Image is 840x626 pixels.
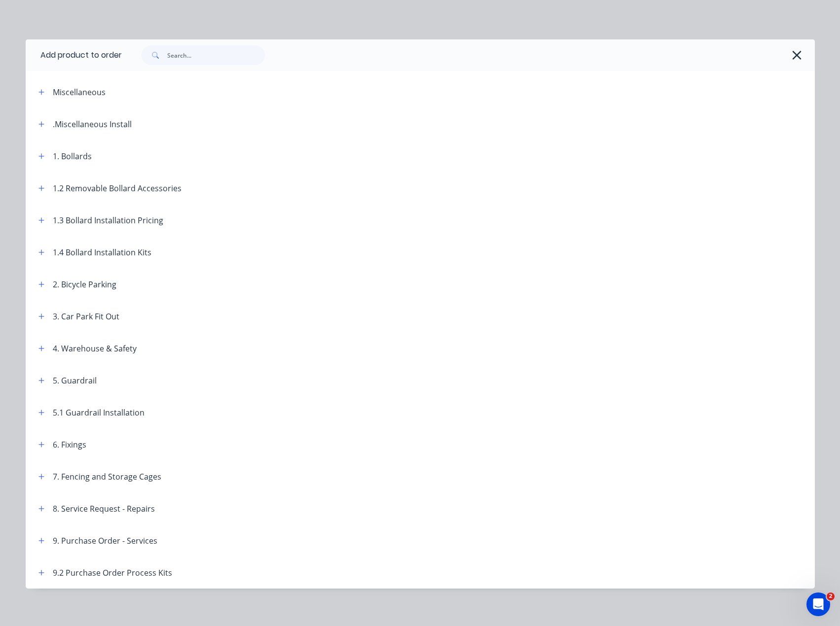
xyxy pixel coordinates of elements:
div: .Miscellaneous Install [53,118,132,130]
div: 1.4 Bollard Installation Kits [53,246,151,258]
div: 5. Guardrail [53,375,97,386]
div: Miscellaneous [53,86,106,98]
div: Add product to order [26,39,122,71]
div: 3. Car Park Fit Out [53,311,119,322]
div: 7. Fencing and Storage Cages [53,471,161,483]
div: 5.1 Guardrail Installation [53,407,145,418]
span: 2 [827,592,835,600]
div: 6. Fixings [53,439,86,451]
iframe: Intercom live chat [806,592,830,616]
div: 8. Service Request - Repairs [53,503,155,515]
div: 9.2 Purchase Order Process Kits [53,567,172,579]
div: 9. Purchase Order - Services [53,535,157,547]
div: 1. Bollards [53,150,92,162]
input: Search... [167,45,265,65]
div: 1.3 Bollard Installation Pricing [53,214,163,226]
div: 2. Bicycle Parking [53,278,116,290]
div: 1.2 Removable Bollard Accessories [53,182,182,194]
div: 4. Warehouse & Safety [53,343,137,354]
